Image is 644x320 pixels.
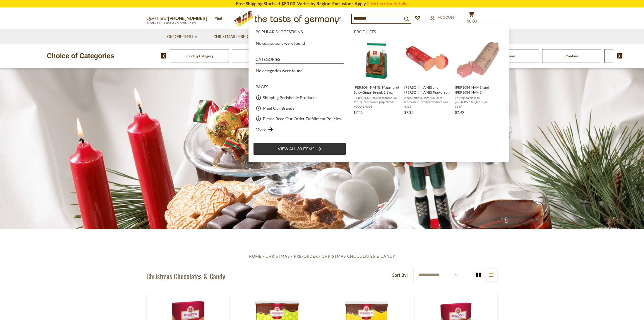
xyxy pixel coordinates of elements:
[404,96,450,104] span: A specialty sausage, similar to leberwurst, ideally consumed as a spread on whole grain, toasted,...
[402,37,453,118] li: Schaller and Weber Teawurst, 7 oz.
[430,14,456,21] a: Account
[263,105,294,111] a: Meet Our Brands
[354,110,363,114] span: $7.45
[146,272,225,281] h1: Christmas Chocolates & Candy
[366,1,408,6] a: Click here for details.
[455,110,464,114] span: $7.45
[463,11,480,26] button: $0.00
[253,143,346,155] li: View all 30 items
[617,53,622,59] img: next arrow
[453,37,503,118] li: Schaller and Weber Oldenburger-Style Liver Pate with Onions, 7 oz.
[278,146,314,152] span: View all 30 items
[354,40,400,115] a: Weiss Magenbrot[PERSON_NAME] Magenbrot Spicy Gingerbread, 8.8 oz[PERSON_NAME] Magenbrot is a soft...
[253,124,346,135] li: More
[161,53,167,59] img: previous arrow
[505,54,515,58] a: Cereal
[392,271,408,279] label: Sort By:
[249,254,262,259] a: Home
[455,40,501,115] a: Oldenburg-[PERSON_NAME] and [PERSON_NAME] [PERSON_NAME]-Style Liver [PERSON_NAME] with Onions, 7 ...
[146,22,196,25] span: MON - FRI, 9:00AM - 5:00PM (EST)
[256,85,344,91] li: Pages
[404,104,450,109] span: 6336
[354,85,400,95] span: [PERSON_NAME] Magenbrot Spicy Gingerbread, 8.8 oz
[457,40,499,82] img: Oldenburg-
[354,96,400,104] span: [PERSON_NAME] Magenbrot is a soft, spiced, brown gingerbread, baked with a Christmas spice mix an...
[168,16,207,21] a: [PHONE_NUMBER]
[354,104,400,109] span: XCOWEI0001
[351,37,402,118] li: Weiss Magenbrot Spicy Gingerbread, 8.8 oz
[186,54,213,58] a: Food By Category
[322,254,395,259] a: Christmas Chocolates & Candy
[167,34,197,40] a: Oktoberfest
[253,92,346,103] li: Shipping Perishable Products
[146,15,211,22] p: Questions?
[455,104,501,109] span: 6337
[404,40,450,115] a: [PERSON_NAME] and [PERSON_NAME] Teawurst, 7 oz.A specialty sausage, similar to leberwurst, ideall...
[566,54,578,58] a: Cookies
[266,254,318,259] a: Christmas - PRE-ORDER
[256,30,344,36] li: Popular suggestions
[253,103,346,113] li: Meet Our Brands
[253,113,346,124] li: Please Read Our Order Fulfillment Policies
[455,85,501,95] span: [PERSON_NAME] and [PERSON_NAME] [PERSON_NAME]-Style Liver [PERSON_NAME] with Onions, 7 oz.
[256,57,344,64] li: Categories
[404,110,413,114] span: $7.25
[256,68,303,73] span: No categories were found
[404,85,450,95] span: [PERSON_NAME] and [PERSON_NAME] Teawurst, 7 oz.
[213,34,263,40] a: Christmas - PRE-ORDER
[256,41,305,46] span: No suggestions were found
[455,96,501,104] span: The region close to [GEOGRAPHIC_DATA] in [GEOGRAPHIC_DATA], part of of the state [GEOGRAPHIC_DATA...
[263,115,341,122] a: Please Read Our Order Fulfillment Policies
[438,15,456,20] span: Account
[354,30,504,36] li: Products
[249,24,509,163] div: Instant Search Results
[263,94,316,101] a: Shipping Perishable Products
[467,19,477,23] span: $0.00
[355,40,398,82] img: Weiss Magenbrot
